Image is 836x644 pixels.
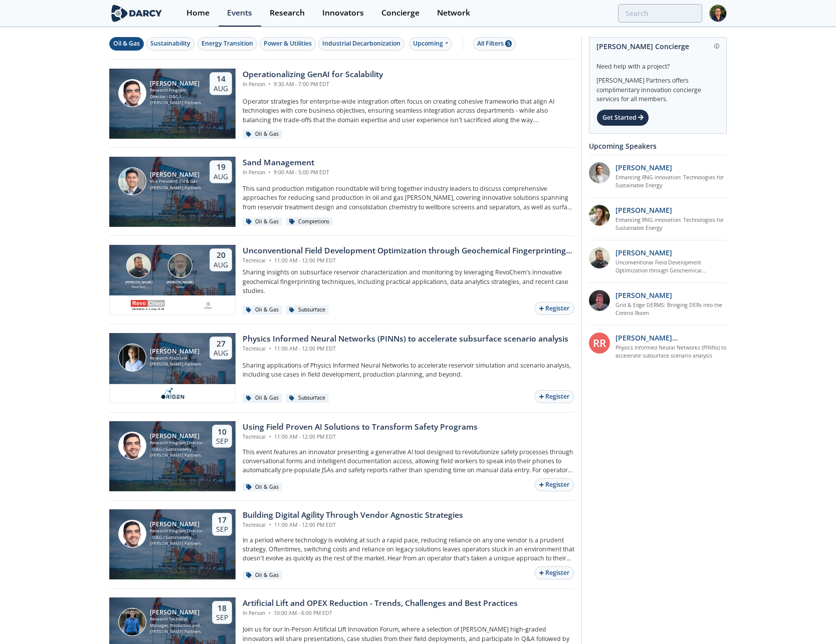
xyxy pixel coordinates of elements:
span: • [267,257,273,264]
div: Research Program Director - O&G / Sustainability [150,440,203,452]
div: RevoChem [123,285,154,289]
button: Power & Utilities [260,37,316,51]
p: [PERSON_NAME] [PERSON_NAME] [615,333,727,343]
a: Ron Sasaki [PERSON_NAME] Vice President, Oil & Gas [PERSON_NAME] Partners 19 Aug Sand Management ... [109,157,574,227]
img: 2k2ez1SvSiOh3gKHmcgF [589,247,610,268]
div: Get Started [596,109,649,126]
div: [PERSON_NAME] [150,609,203,616]
div: Sand Management [243,157,329,169]
div: Technical 11:00 AM - 12:00 PM EDT [243,257,574,265]
div: Oil & Gas [243,394,282,403]
span: 5 [505,40,512,47]
img: information.svg [714,44,720,49]
span: • [267,345,273,352]
a: Juan Mayol [PERSON_NAME] Research Associate [PERSON_NAME] Partners 27 Aug Physics Informed Neural... [109,333,574,403]
p: [PERSON_NAME] [615,162,672,173]
div: All Filters [477,39,512,48]
div: Technical 11:00 AM - 12:00 PM EDT [243,521,463,529]
div: [PERSON_NAME] [150,348,201,355]
div: [PERSON_NAME] Partners [150,100,201,106]
img: origen.ai.png [158,388,187,400]
span: • [267,169,272,176]
button: Industrial Decarbonization [318,37,404,51]
div: Building Digital Agility Through Vendor Agnostic Strategies [243,509,463,521]
img: revochem.com.png [130,299,165,311]
div: Technical 11:00 AM - 12:00 PM EDT [243,433,478,441]
img: John Sinclair [168,253,192,278]
div: Oil & Gas [113,39,140,48]
img: accc9a8e-a9c1-4d58-ae37-132228efcf55 [589,290,610,311]
div: Artificial Lift and OPEX Reduction - Trends, Challenges and Best Practices [243,597,518,609]
img: Juan Mayol [118,344,146,372]
div: Research Associate [150,355,201,362]
img: 1fdb2308-3d70-46db-bc64-f6eabefcce4d [589,162,610,183]
div: RR [589,333,610,354]
div: Sep [216,437,228,446]
a: Sami Sultan [PERSON_NAME] Research Program Director - O&G / Sustainability [PERSON_NAME] Partners... [109,69,574,139]
div: Events [227,9,252,17]
div: [PERSON_NAME] Partners [150,452,203,459]
div: Upcoming [409,37,453,51]
div: 18 [216,603,228,613]
div: In Person 10:00 AM - 6:00 PM EDT [243,609,518,617]
span: • [267,433,273,440]
a: Enhancing RNG innovation: Technologies for Sustainable Energy [615,174,727,190]
div: 17 [216,515,228,525]
div: Oil & Gas [243,130,282,139]
div: Upcoming Speakers [589,137,727,155]
div: Network [437,9,470,17]
p: In a period where technology is evolving at such a rapid pace, reducing reliance on any one vendo... [243,536,574,563]
a: Bob Aylsworth [PERSON_NAME] RevoChem John Sinclair [PERSON_NAME] Ovintiv 20 Aug Unconventional Fi... [109,245,574,315]
img: Bob Aylsworth [126,253,151,278]
div: [PERSON_NAME] [123,280,154,285]
img: ovintiv.com.png [202,299,215,311]
span: • [267,609,272,616]
a: Sami Sultan [PERSON_NAME] Research Program Director - O&G / Sustainability [PERSON_NAME] Partners... [109,421,574,491]
div: Concierge [381,9,420,17]
div: Completions [286,217,333,226]
div: [PERSON_NAME] [150,80,201,87]
button: Energy Transition [197,37,257,51]
div: [PERSON_NAME] Partners [150,628,203,635]
p: Operator strategies for enterprise-wide integration often focus on creating cohesive frameworks t... [243,97,574,125]
div: Energy Transition [201,39,253,48]
div: [PERSON_NAME] Partners offers complimentary innovation concierge services for all members. [596,71,719,104]
div: Oil & Gas [243,571,282,580]
div: Aug [214,172,228,181]
p: Sharing applications of Physics Informed Neural Networks to accelerate reservoir simulation and s... [243,361,574,380]
p: Sharing insights on subsurface reservoir characterization and monitoring by leveraging RevoChem's... [243,268,574,295]
div: Vice President, Oil & Gas [150,178,201,185]
button: Oil & Gas [109,37,144,51]
div: Need help with a project? [596,55,719,71]
div: [PERSON_NAME] Partners [150,540,203,547]
button: Register [534,390,574,404]
div: Technical 11:00 AM - 12:00 PM EDT [243,345,568,353]
a: Grid & Edge DERMS: Bringing DERs into the Control Room [615,301,727,317]
div: [PERSON_NAME] [164,280,195,285]
div: 27 [214,339,228,349]
p: This event features an innovator presenting a generative AI tool designed to revolutionize safety... [243,448,574,475]
div: [PERSON_NAME] Partners [150,185,201,191]
div: In Person 9:00 AM - 5:00 PM EDT [243,169,329,177]
span: • [267,521,273,528]
img: Ron Sasaki [118,167,146,195]
button: Register [534,478,574,492]
div: 19 [214,162,228,172]
div: Unconventional Field Development Optimization through Geochemical Fingerprinting Technology [243,245,574,257]
span: • [267,81,272,88]
a: Unconventional Field Development Optimization through Geochemical Fingerprinting Technology [615,259,727,275]
div: 20 [214,250,228,260]
img: logo-wide.svg [109,5,164,22]
div: 10 [216,427,228,437]
div: Ovintiv [164,285,195,289]
img: Profile [709,5,727,22]
div: 14 [214,74,228,84]
div: Oil & Gas [243,217,282,226]
div: Research Program Director - O&G / Sustainability [150,528,203,540]
div: Aug [214,260,228,269]
img: Sami Sultan [118,79,146,107]
div: Sep [216,613,228,622]
div: Oil & Gas [243,483,282,492]
div: [PERSON_NAME] Concierge [596,38,719,55]
a: Sami Sultan [PERSON_NAME] Research Program Director - O&G / Sustainability [PERSON_NAME] Partners... [109,509,574,579]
